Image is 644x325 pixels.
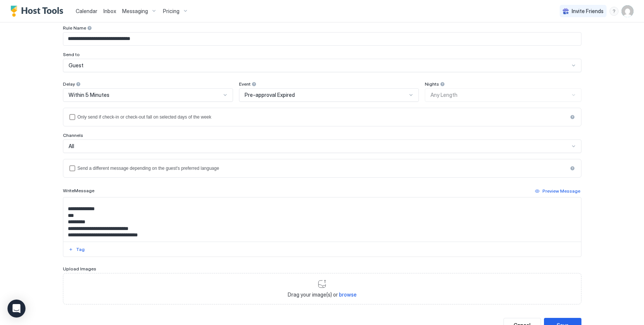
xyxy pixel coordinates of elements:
span: Guest [69,62,84,69]
span: Upload Images [63,266,96,272]
span: Pre-approval Expired [245,92,295,98]
textarea: Input Field [63,197,581,242]
div: Open Intercom Messenger [7,300,25,318]
button: Preview Message [534,187,581,196]
span: Nights [425,81,439,87]
span: Drag your image(s) or [288,291,357,298]
div: languagesEnabled [69,165,575,171]
span: Calendar [76,8,97,14]
span: Send to [63,52,80,57]
span: browse [339,291,357,298]
div: isLimited [69,114,575,120]
div: User profile [622,5,634,17]
span: Pricing [163,8,179,15]
a: Calendar [76,7,97,15]
span: Write Message [63,188,94,193]
span: Invite Friends [572,8,604,15]
a: Inbox [103,7,116,15]
span: Channels [63,132,83,138]
span: All [69,143,74,150]
div: Send a different message depending on the guest's preferred language [78,166,568,171]
span: Messaging [122,8,148,15]
span: Delay [63,81,75,87]
span: Event [239,81,251,87]
div: menu [610,7,619,16]
div: Tag [76,246,85,253]
input: Input Field [63,33,581,45]
div: Preview Message [542,188,580,194]
span: Inbox [103,8,116,14]
div: Only send if check-in or check-out fall on selected days of the week [78,114,568,120]
span: Within 5 Minutes [69,92,109,98]
span: Rule Name [63,25,86,31]
button: Tag [67,245,86,254]
a: Host Tools Logo [10,6,67,17]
